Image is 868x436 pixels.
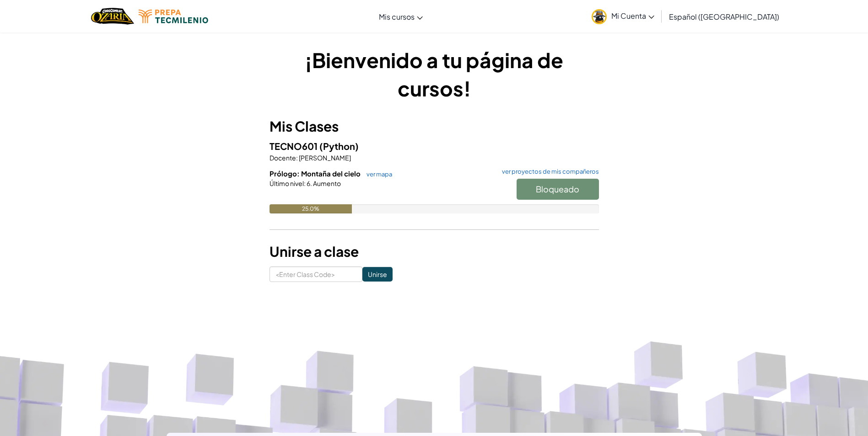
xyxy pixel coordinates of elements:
[362,267,393,282] input: Unirse
[587,2,659,31] a: Mi Cuenta
[270,116,599,137] h3: Mis Clases
[592,9,607,24] img: avatar
[374,4,427,29] a: Mis cursos
[306,179,312,187] span: 6.
[497,169,599,175] a: ver proyectos de mis compañeros
[270,266,362,282] input: <Enter Class Code>
[298,154,351,162] span: [PERSON_NAME]
[379,12,415,21] span: Mis cursos
[270,46,599,102] h1: ¡Bienvenido a tu página de cursos!
[319,140,359,152] span: (Python)
[362,170,392,178] a: ver mapa
[296,154,298,162] span: :
[669,12,779,21] span: Español ([GEOGRAPHIC_DATA])
[139,10,208,23] img: Tecmilenio logo
[91,7,134,26] a: Ozaria by CodeCombat logo
[664,4,784,29] a: Español ([GEOGRAPHIC_DATA])
[91,7,134,26] img: Home
[270,169,362,178] span: Prólogo: Montaña del cielo
[270,154,296,162] span: Docente
[270,179,304,187] span: Último nivel
[312,179,341,187] span: Aumento
[304,179,306,187] span: :
[270,241,599,262] h3: Unirse a clase
[270,140,319,152] span: TECNO601
[611,11,654,21] span: Mi Cuenta
[270,204,352,213] div: 25.0%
